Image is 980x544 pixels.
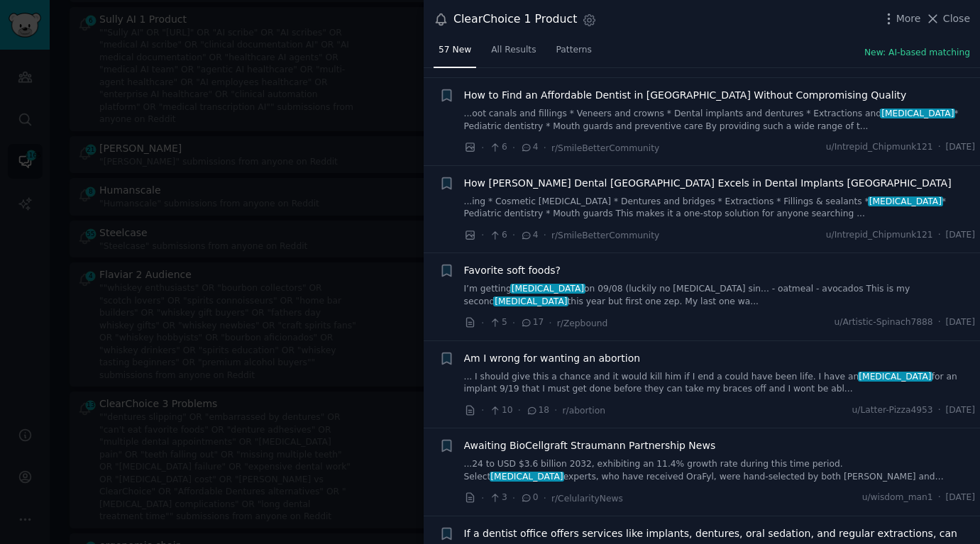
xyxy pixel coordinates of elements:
span: [MEDICAL_DATA] [858,372,933,382]
span: · [481,316,484,331]
a: How [PERSON_NAME] Dental [GEOGRAPHIC_DATA] Excels in Dental Implants [GEOGRAPHIC_DATA] [464,176,952,191]
span: · [544,491,546,506]
a: How to Find an Affordable Dentist in [GEOGRAPHIC_DATA] Without Compromising Quality [464,88,907,103]
span: r/SmileBetterCommunity [551,231,659,240]
span: · [938,316,941,329]
span: r/CelularityNews [551,494,623,504]
span: · [518,403,521,418]
span: [DATE] [946,316,975,329]
span: 4 [520,141,538,154]
span: · [481,491,484,506]
span: All Results [491,44,536,57]
span: u/Latter-Pizza4953 [852,404,933,417]
span: [MEDICAL_DATA] [868,196,943,206]
span: · [938,404,941,417]
span: u/wisdom_man1 [862,492,933,504]
button: Close [925,11,970,26]
a: Favorite soft foods? [464,263,561,278]
span: r/abortion [563,406,605,416]
span: [MEDICAL_DATA] [490,472,565,482]
span: 10 [489,404,512,417]
span: [DATE] [946,492,975,504]
span: 0 [520,492,538,504]
a: I’m getting[MEDICAL_DATA]on 09/08 (luckily no [MEDICAL_DATA] sin... - oatmeal - avocados This is ... [464,283,976,308]
span: · [512,316,515,331]
span: 17 [520,316,544,329]
span: 6 [489,141,507,154]
span: [DATE] [946,141,975,154]
a: ...oot canals and fillings * Veneers and crowns * Dental implants and dentures * Extractions and[... [464,108,976,133]
a: Awaiting BioCellgraft Straumann Partnership News [464,438,716,453]
span: [MEDICAL_DATA] [510,284,585,294]
span: [DATE] [946,229,975,242]
span: 6 [489,229,507,242]
span: u/Artistic-Spinach7888 [834,316,932,329]
span: Close [943,11,970,26]
a: ... I should give this a chance and it would kill him if I end a could have been life. I have an[... [464,371,976,396]
a: Patterns [551,39,597,68]
span: · [481,228,484,243]
span: · [938,492,941,504]
a: ...24 to USD $3.6 billion 2032, exhibiting an 11.4% growth rate during this time period. Select[M... [464,458,976,483]
span: · [512,140,515,155]
span: 18 [526,404,549,417]
span: · [481,140,484,155]
span: · [481,403,484,418]
span: More [896,11,921,26]
span: · [549,316,551,331]
button: More [881,11,921,26]
span: · [512,228,515,243]
span: 3 [489,492,507,504]
span: · [512,491,515,506]
span: 4 [520,229,538,242]
span: r/SmileBetterCommunity [551,143,659,153]
span: · [544,228,546,243]
span: [MEDICAL_DATA] [880,109,955,118]
span: [DATE] [946,404,975,417]
span: 5 [489,316,507,329]
button: New: AI-based matching [864,47,970,60]
span: · [938,229,941,242]
span: · [938,141,941,154]
span: u/Intrepid_Chipmunk121 [826,141,933,154]
span: r/Zepbound [557,318,607,328]
a: 57 New [434,39,476,68]
span: Patterns [556,44,592,57]
span: · [544,140,546,155]
span: 57 New [439,44,471,57]
a: ...ing * Cosmetic [MEDICAL_DATA] * Dentures and bridges * Extractions * Fillings & sealants *[MED... [464,196,976,221]
span: [MEDICAL_DATA] [493,296,568,306]
span: u/Intrepid_Chipmunk121 [826,229,933,242]
a: Am I wrong for wanting an abortion [464,351,641,366]
div: ClearChoice 1 Product [453,11,577,28]
span: · [554,403,557,418]
a: All Results [486,39,541,68]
